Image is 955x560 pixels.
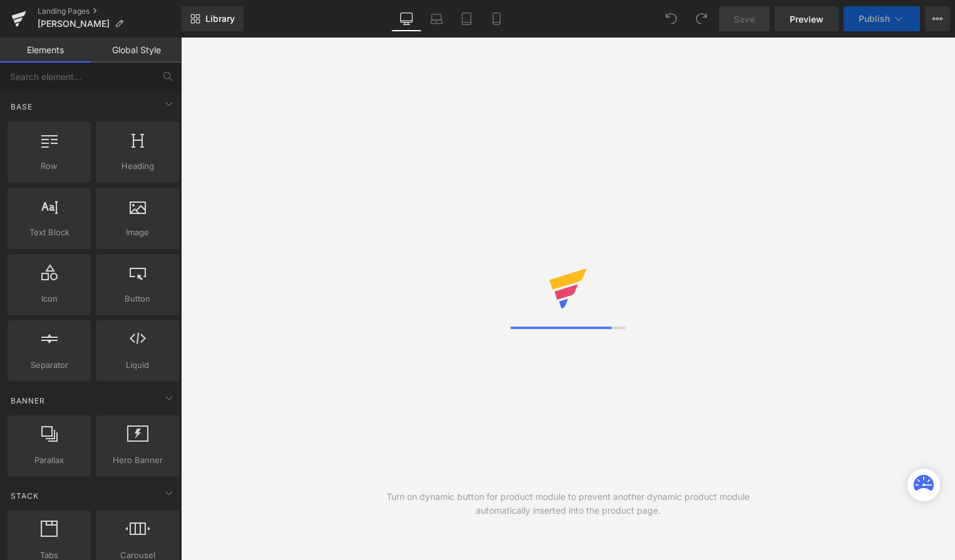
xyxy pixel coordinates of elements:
a: Landing Pages [38,6,182,16]
span: Text Block [11,226,87,239]
a: Global Style [91,38,182,63]
a: Desktop [391,6,421,31]
span: Stack [9,490,40,502]
span: Liquid [100,359,175,372]
span: Heading [100,160,175,173]
a: Tablet [452,6,482,31]
span: Library [205,13,235,24]
span: Separator [11,359,87,372]
span: Image [100,226,175,239]
span: Save [734,13,755,26]
button: Redo [689,6,714,31]
span: Parallax [11,454,87,467]
a: Preview [775,6,839,31]
span: Icon [11,292,87,305]
button: More [925,6,950,31]
span: Banner [9,395,46,407]
a: New Library [182,6,244,31]
a: Laptop [421,6,452,31]
span: [PERSON_NAME] [38,19,110,29]
span: Base [9,101,34,113]
div: Turn on dynamic button for product module to prevent another dynamic product module automatically... [374,490,761,517]
span: Preview [790,13,823,26]
span: Hero Banner [100,454,175,467]
span: Row [11,160,87,173]
span: Publish [859,14,890,24]
button: Publish [844,6,920,31]
span: Button [100,292,175,305]
button: Undo [659,6,684,31]
a: Mobile [482,6,512,31]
